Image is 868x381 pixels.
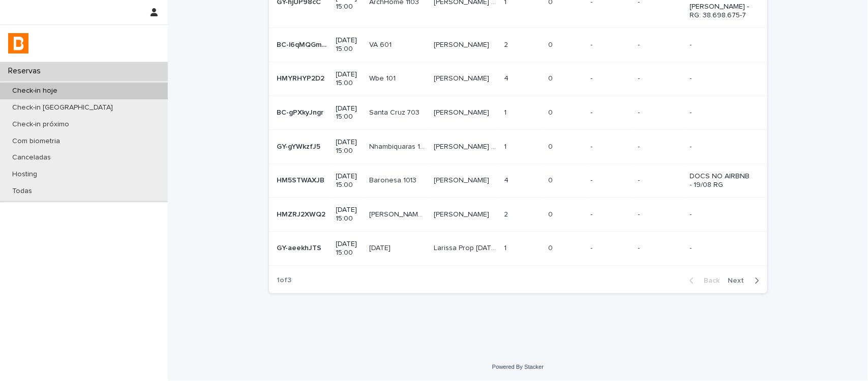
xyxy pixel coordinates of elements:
p: 1 of 3 [269,268,300,293]
p: 2 [504,208,511,219]
p: 2 [504,39,511,49]
p: 0 [548,141,555,151]
img: zVaNuJHRTjyIjT5M9Xd5 [8,33,28,53]
p: [PERSON_NAME] [434,39,491,49]
p: Larissa Prop Raja 1312 [434,242,498,253]
p: - [591,143,630,151]
p: - [638,176,682,185]
tr: HMZRJ2XWQ2HMZRJ2XWQ2 [DATE] 15:00[PERSON_NAME] 1213[PERSON_NAME] 1213 [PERSON_NAME][PERSON_NAME] ... [269,198,767,232]
p: - [591,41,630,49]
p: VA 601 [369,39,394,49]
p: Baronesa 1013 [369,174,419,185]
p: - [638,74,682,83]
tr: HM5STWAXJBHM5STWAXJB [DATE] 15:00Baronesa 1013Baronesa 1013 [PERSON_NAME][PERSON_NAME] 44 00 --DO... [269,164,767,198]
p: Com biometria [4,137,68,146]
p: - [591,244,630,253]
p: 0 [548,39,555,49]
p: - [638,210,682,219]
p: [DATE] 15:00 [336,36,361,53]
p: - [638,244,682,253]
p: 0 [548,72,555,83]
p: 0 [548,106,555,117]
p: - [638,143,682,151]
tr: HMYRHYP2D2HMYRHYP2D2 [DATE] 15:00Wbe 101Wbe 101 [PERSON_NAME][PERSON_NAME] 44 00 --- [269,62,767,96]
p: 0 [548,242,555,253]
p: - [638,41,682,49]
p: 1 [504,106,509,117]
p: [PERSON_NAME] [434,106,491,117]
p: [DATE] 15:00 [336,172,361,189]
p: 4 [504,72,511,83]
p: HMZRJ2XWQ2 [277,208,328,219]
p: [DATE] [369,242,393,253]
p: [DATE] 15:00 [336,240,361,257]
tr: GY-aeekhJTSGY-aeekhJTS [DATE] 15:00[DATE][DATE] Larissa Prop [DATE]Larissa Prop [DATE] 11 00 --- [269,231,767,265]
p: Wbe 101 [369,72,398,83]
p: DOCS NO AIRBNB - 19/08 RG [690,172,751,189]
p: Nhambiquaras 102 [369,141,428,151]
p: Santa Cruz 703 [369,106,422,117]
tr: GY-gYWkzfJ5GY-gYWkzfJ5 [DATE] 15:00Nhambiquaras 102Nhambiquaras 102 [PERSON_NAME] prop Nhambiquar... [269,130,767,164]
p: 1 [504,141,509,151]
p: [PERSON_NAME] 1213 [369,208,428,219]
p: - [638,108,682,117]
p: [DATE] 15:00 [336,206,361,223]
p: 0 [548,174,555,185]
a: Powered By Stacker [492,364,544,370]
span: Next [728,277,751,284]
p: Check-in próximo [4,120,77,129]
p: BC-gPXkyJngr [277,106,326,117]
p: - [690,108,751,117]
p: - [690,41,751,49]
p: - [591,176,630,185]
p: 0 [548,208,555,219]
p: [DATE] 15:00 [336,104,361,122]
tr: BC-l6qMQGmwMBC-l6qMQGmwM [DATE] 15:00VA 601VA 601 [PERSON_NAME][PERSON_NAME] 22 00 --- [269,28,767,62]
p: Reservas [4,66,49,76]
p: - [690,143,751,151]
p: - [591,210,630,219]
p: BC-l6qMQGmwM [277,39,330,49]
p: Anderson prop Nhambiquaras 102 [434,141,498,151]
p: Todas [4,187,40,196]
p: [PERSON_NAME] [434,174,491,185]
button: Next [724,276,767,285]
p: - [591,108,630,117]
p: - [690,74,751,83]
span: Back [698,277,720,284]
p: 4 [504,174,511,185]
p: Canceladas [4,153,59,162]
p: - [690,210,751,219]
button: Back [681,276,724,285]
p: [DATE] 15:00 [336,70,361,88]
p: [PERSON_NAME] [434,72,491,83]
p: Check-in [GEOGRAPHIC_DATA] [4,103,121,112]
p: Check-in hoje [4,87,66,95]
p: [DATE] 15:00 [336,138,361,155]
p: - [591,74,630,83]
p: HMYRHYP2D2 [277,72,327,83]
p: 1 [504,242,509,253]
p: [PERSON_NAME] [434,208,491,219]
p: Hosting [4,170,45,179]
p: - [690,244,751,253]
tr: BC-gPXkyJngrBC-gPXkyJngr [DATE] 15:00Santa Cruz 703Santa Cruz 703 [PERSON_NAME][PERSON_NAME] 11 0... [269,96,767,130]
p: GY-aeekhJTS [277,242,324,253]
p: GY-gYWkzfJ5 [277,141,323,151]
p: HM5STWAXJB [277,174,327,185]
